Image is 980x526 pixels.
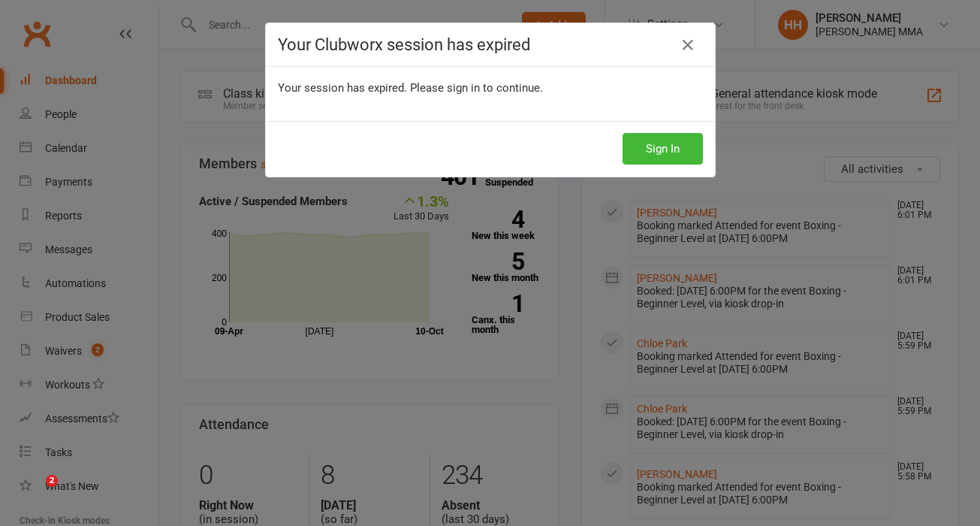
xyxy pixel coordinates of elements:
h4: Your Clubworx session has expired [278,35,703,54]
span: 2 [46,475,58,487]
span: Your session has expired. Please sign in to continue. [278,81,543,95]
a: Close [676,33,700,57]
iframe: Intercom live chat [15,475,51,511]
button: Sign In [623,133,703,165]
